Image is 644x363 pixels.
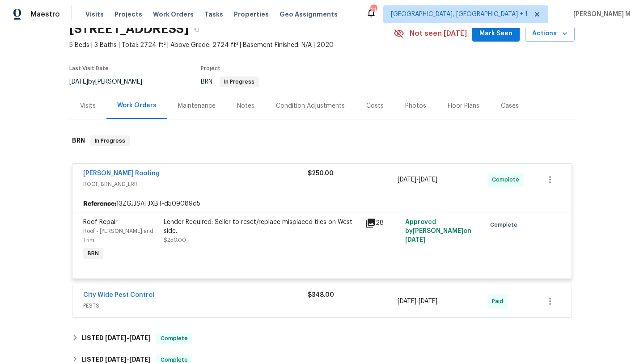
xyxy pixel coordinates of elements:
[105,335,151,341] span: -
[419,298,437,304] span: [DATE]
[129,356,151,363] span: [DATE]
[201,79,259,85] span: BRN
[105,335,127,341] span: [DATE]
[117,101,157,110] div: Work Orders
[308,170,334,177] span: $250.00
[501,101,519,110] div: Cases
[189,21,205,37] button: Copy Address
[492,297,507,306] span: Paid
[410,29,467,38] span: Not seen [DATE]
[366,101,384,110] div: Costs
[83,292,154,298] a: City Wide Pest Control
[234,10,269,19] span: Properties
[398,297,437,306] span: -
[83,199,116,208] b: Reference:
[153,10,194,19] span: Work Orders
[69,79,88,85] span: [DATE]
[405,101,426,110] div: Photos
[114,10,142,19] span: Projects
[72,135,85,146] h6: BRN
[105,356,151,363] span: -
[220,79,258,84] span: In Progress
[178,101,216,110] div: Maintenance
[69,41,394,50] span: 5 Beds | 3 Baths | Total: 2724 ft² | Above Grade: 2724 ft² | Basement Finished: N/A | 2020
[83,180,308,189] span: ROOF, BRN_AND_LRR
[83,170,160,177] a: [PERSON_NAME] Roofing
[80,101,96,110] div: Visits
[157,334,191,343] span: Complete
[391,10,528,19] span: [GEOGRAPHIC_DATA], [GEOGRAPHIC_DATA] + 1
[84,249,102,258] span: BRN
[83,301,308,310] span: PESTS
[72,196,572,212] div: 13ZGJJSATJXBT-d509089d5
[472,25,520,42] button: Mark Seen
[398,298,416,304] span: [DATE]
[398,177,416,183] span: [DATE]
[69,127,575,155] div: BRN In Progress
[280,10,338,19] span: Geo Assignments
[83,219,118,225] span: Roof Repair
[81,333,151,344] h6: LISTED
[204,11,223,17] span: Tasks
[405,219,471,243] span: Approved by [PERSON_NAME] on
[91,136,129,145] span: In Progress
[237,101,254,110] div: Notes
[525,25,575,42] button: Actions
[129,335,151,341] span: [DATE]
[164,237,186,243] span: $250.00
[370,5,377,14] div: 21
[69,328,575,349] div: LISTED [DATE]-[DATE]Complete
[492,175,523,184] span: Complete
[398,175,437,184] span: -
[69,66,109,71] span: Last Visit Date
[30,10,60,19] span: Maestro
[105,356,127,363] span: [DATE]
[308,292,334,298] span: $348.00
[419,177,437,183] span: [DATE]
[405,237,425,243] span: [DATE]
[479,28,513,39] span: Mark Seen
[490,220,521,229] span: Complete
[448,101,479,110] div: Floor Plans
[85,10,104,19] span: Visits
[201,66,220,71] span: Project
[570,10,631,19] span: [PERSON_NAME] M
[83,228,153,243] span: Roof - [PERSON_NAME] and Trim
[69,25,189,34] h2: [STREET_ADDRESS]
[164,218,360,236] div: Lender Required: Seller to reset/replace misplaced tiles on West side.
[365,218,400,228] div: 28
[69,76,153,87] div: by [PERSON_NAME]
[532,28,568,39] span: Actions
[276,101,345,110] div: Condition Adjustments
